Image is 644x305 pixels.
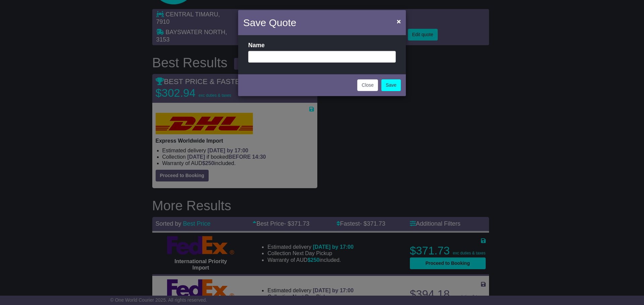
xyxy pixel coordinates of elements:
[393,14,404,28] button: Close
[397,17,401,25] span: ×
[357,79,378,91] button: Close
[243,15,296,30] h4: Save Quote
[248,42,265,49] label: Name
[381,79,401,91] a: Save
